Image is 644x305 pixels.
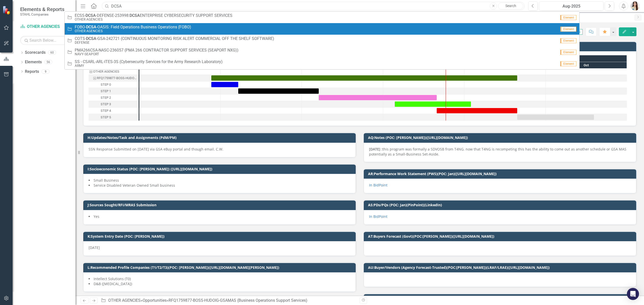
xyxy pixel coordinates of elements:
[631,2,640,11] img: Janieva Castro
[369,147,382,151] strong: [DATE] :
[560,15,576,20] span: Element
[368,203,634,207] h3: AS:PDs/PQs (POC: Jan)(PinPoint)(LinkedIn)
[94,214,99,219] span: Yes
[560,61,576,66] span: Element
[498,3,523,10] a: Search
[89,81,139,88] div: STEP 0
[143,298,167,303] a: Opportunities
[42,69,50,74] div: 9
[89,75,139,81] div: RFQ1759877-BOSS-HUDOIG-GSAMAS (Business Operations Support Services)
[75,41,274,44] small: DEFENSE
[20,36,70,45] input: Search Below...
[319,95,437,100] div: Task: Start date: 2025-07-07 End date: 2025-08-21
[101,101,111,108] div: STEP 3
[25,69,39,75] a: Reports
[75,25,191,29] span: FOBO- -OASIS: Field Operations Business Operations (FOBO)
[546,62,627,69] div: Oct
[3,6,11,15] img: ClearPoint Strategy
[368,266,634,269] h3: AU:Buyer/Vendors (Agency Forecast-Trusted)(POC:[PERSON_NAME])(LRAF/LRAE)([URL][DOMAIN_NAME])
[86,25,96,29] strong: DCSA
[94,281,132,286] span: D&B ([MEDICAL_DATA])
[94,183,175,188] span: Service Disabled Veteran Owned Small business
[539,2,603,11] button: Aug-2025
[48,50,56,55] div: 60
[101,81,111,88] div: STEP 0
[20,6,64,12] span: Elements & Reports
[369,214,387,219] a: In BidPoint
[25,50,46,56] a: Scorecards
[368,234,634,238] h3: AT:Buyers Forecast (Govt)(POC:[PERSON_NAME])([URL][DOMAIN_NAME])
[101,94,111,101] div: STEP 2
[94,276,131,281] span: Intellect Solutions (T0)
[88,203,353,207] h3: J:Sources Sought/RFI/MRAS Submission
[368,172,634,176] h3: AR:Performance Work Statement (PWS)(POC: Jan)([URL][DOMAIN_NAME])
[44,60,52,64] div: 56
[75,64,223,68] small: ARMY
[89,108,139,114] div: Task: Start date: 2025-08-21 End date: 2025-09-20
[75,13,232,18] span: ECSS- -DEFENSE-253998: ENTERPRISE CYBERSECURITY SUPPORT SERVICES
[25,59,42,65] a: Elements
[89,81,139,88] div: Task: Start date: 2025-05-28 End date: 2025-06-07
[517,115,594,120] div: Task: Start date: 2025-09-20 End date: 2025-10-19
[20,24,70,30] a: OTHER AGENCIES
[75,52,238,56] small: NAVY-SEAPORT
[89,75,139,81] div: Task: Start date: 2025-05-28 End date: 2025-09-20
[89,108,139,114] div: STEP 4
[75,18,232,21] small: OTHER AGENCIES
[65,35,579,46] a: COTS-DCSA-GSA-242721 (CONTINUOUS MONITORING RISK ALERT COMMERCIAL OFF THE SHELF SOFTWARE)DEFENSEE...
[75,60,223,64] span: SS - CSARL-ARL-ITES-3S (Cybersecurity Services for the Army Research Laboratory)
[89,68,139,75] div: OTHER AGENCIES
[93,68,119,75] div: OTHER AGENCIES
[130,13,140,18] strong: DCSA
[89,88,139,94] div: STEP 1
[88,136,353,139] h3: H:Updates/Notes/Task and Assignments (PdM/PM)
[395,101,471,107] div: Task: Start date: 2025-08-05 End date: 2025-09-03
[89,94,139,101] div: STEP 2
[368,136,634,139] h3: AQ:Notes (POC: [PERSON_NAME])([URL][DOMAIN_NAME])
[88,167,353,171] h3: I:Socioeconomic Status (POC: [PERSON_NAME]) ([URL][DOMAIN_NAME])
[169,298,307,303] div: RFQ1759877-BOSS-HUDOIG-GSAMAS (Business Operations Support Services)
[65,46,579,58] a: PMA266CSA-NASC-236057 (PMA 266 CONTRACTOR SUPPORT SERVICES (SEAPORT NXG))NAVY-SEAPORTElement
[369,183,387,187] a: In BidPoint
[101,88,111,94] div: STEP 1
[86,13,96,18] strong: DCSA
[75,29,191,33] small: OTHER AGENCIES
[101,298,356,303] div: » »
[75,48,238,53] span: PMA266CSA-NASC-236057 (PMA 266 CONTRACTOR SUPPORT SERVICES (SEAPORT NXG))
[65,58,579,69] a: SS - CSARL-ARL-ITES-3S (Cybersecurity Services for the Army Research Laboratory)ARMYElement
[211,75,517,81] div: Task: Start date: 2025-05-28 End date: 2025-09-20
[560,38,576,43] span: Element
[88,234,353,238] h3: K:System Entry Date (POC: [PERSON_NAME])
[101,114,111,121] div: STEP 5
[89,101,139,108] div: STEP 3
[89,147,350,152] p: SSN Response Submitted on [DATE] via GSA eBuy portal and though email. C.W.
[560,50,576,55] span: Element
[108,298,141,303] a: OTHER AGENCIES
[20,12,64,16] small: STAHL Companies
[88,266,353,269] h3: L:Recommended Profile Companies (T1/T2/T3)(POC: [PERSON_NAME])([URL][DOMAIN_NAME][PERSON_NAME])
[89,114,139,121] div: STEP 5
[89,94,139,101] div: Task: Start date: 2025-07-07 End date: 2025-08-21
[75,36,274,41] span: COTS- -GSA-242721 (CONTINUOUS MONITORING RISK ALERT COMMERCIAL OFF THE SHELF SOFTWARE)
[89,88,139,94] div: Task: Start date: 2025-06-07 End date: 2025-07-07
[541,3,602,9] div: Aug-2025
[97,75,137,81] div: RFQ1759877-BOSS-HUDOIG-GSAMAS (Business Operations Support Services)
[65,23,579,35] a: FOBO-DCSA-OASIS: Field Operations Business Operations (FOBO)OTHER AGENCIESElement
[211,82,238,87] div: Task: Start date: 2025-05-28 End date: 2025-06-07
[627,288,639,300] div: Open Intercom Messenger
[86,36,96,41] strong: DCSA
[94,178,119,183] span: Small Business
[101,108,111,114] div: STEP 4
[89,68,139,75] div: Task: OTHER AGENCIES Start date: 2025-05-28 End date: 2025-05-29
[238,88,319,94] div: Task: Start date: 2025-06-07 End date: 2025-07-07
[89,101,139,108] div: Task: Start date: 2025-08-05 End date: 2025-09-03
[89,245,100,250] span: [DATE]
[369,147,631,157] p: this program was formally a SDVOSB from T4NG. now that T4NG is recompeting this has the ability t...
[560,27,576,32] span: Element
[102,2,525,11] input: Search ClearPoint...
[437,108,517,113] div: Task: Start date: 2025-08-21 End date: 2025-09-20
[65,12,579,23] a: ECSS-DCSA-DEFENSE-253998:DCSAENTERPRISE CYBERSECURITY SUPPORT SERVICESOTHER AGENCIESElement
[89,114,139,121] div: Task: Start date: 2025-09-20 End date: 2025-10-19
